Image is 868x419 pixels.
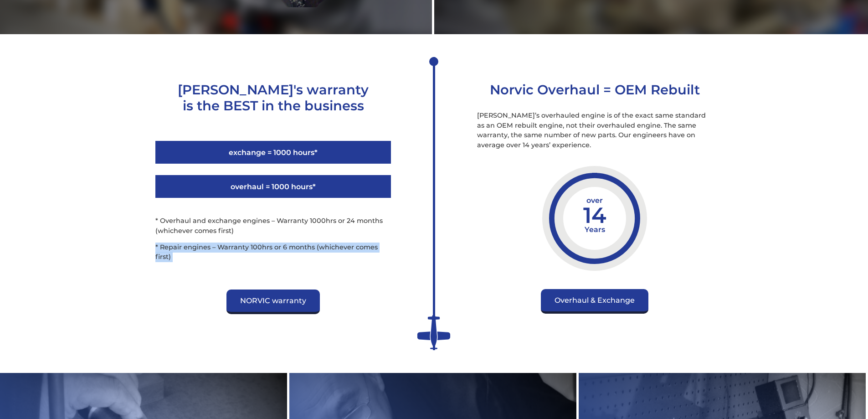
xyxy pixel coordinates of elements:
p: [PERSON_NAME]’s overhauled engine is of the exact same standard as an OEM rebuilt engine, not the... [477,111,713,150]
p: 14 [563,187,626,250]
div: overhaul = 1000 hours* [155,175,391,198]
div: exchange = 1000 hours* [155,141,391,164]
a: NORVIC warranty [226,290,320,314]
p: * Repair engines – Warranty 100hrs or 6 months (whichever comes first) [155,243,391,262]
p: * Overhaul and exchange engines – Warranty 1000hrs or 24 months (whichever comes first) [155,216,391,236]
span: over [563,197,626,204]
h3: [PERSON_NAME]'s warranty is the BEST in the business [155,82,391,114]
h3: Norvic Overhaul = OEM Rebuilt [477,82,713,98]
span: Years [563,226,626,233]
a: Overhaul & Exchange [541,289,648,314]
